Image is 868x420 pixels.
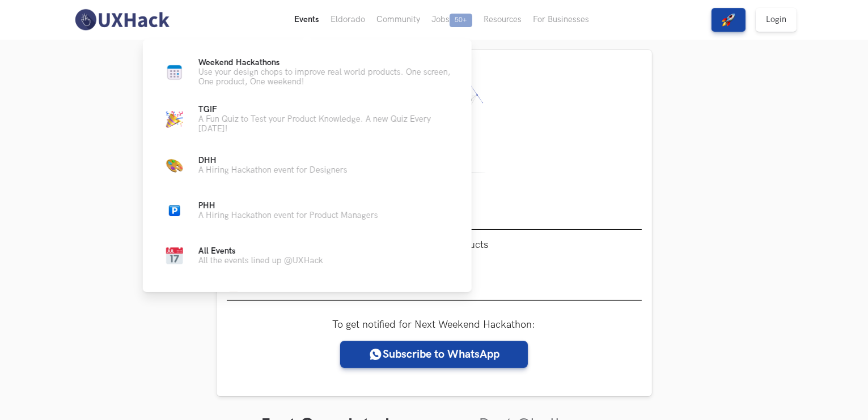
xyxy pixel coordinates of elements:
img: UXHack-logo.png [71,8,172,32]
img: Party cap [166,111,183,128]
p: A Hiring Hackathon event for Product Managers [198,211,378,220]
a: Login [756,8,797,32]
label: To get notified for Next Weekend Hackathon: [333,319,536,331]
a: Color PaletteDHHA Hiring Hackathon event for Designers [161,152,454,179]
span: 50+ [450,14,472,27]
img: rocket [722,13,735,27]
a: Calendar newWeekend HackathonsUse your design chops to improve real world products. One screen, O... [161,58,454,87]
p: A Fun Quiz to Test your Product Knowledge. A new Quiz Every [DATE]! [198,114,454,134]
a: Party capTGIFA Fun Quiz to Test your Product Knowledge. A new Quiz Every [DATE]! [161,105,454,134]
p: Use your design chops to improve real world products. One screen, One product, One weekend! [198,67,454,87]
img: Parking [169,205,180,216]
img: Color Palette [166,157,183,174]
span: DHH [198,156,217,165]
span: PHH [198,201,215,211]
a: ParkingPHHA Hiring Hackathon event for Product Managers [161,197,454,224]
span: TGIF [198,105,217,114]
p: All the events lined up @UXHack [198,256,323,265]
a: CalendarAll EventsAll the events lined up @UXHack [161,242,454,269]
span: Weekend Hackathons [198,58,280,67]
img: Calendar new [166,64,183,81]
p: A Hiring Hackathon event for Designers [198,165,348,175]
span: All Events [198,246,236,256]
img: Calendar [166,247,183,264]
a: Subscribe to WhatsApp [340,341,528,368]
